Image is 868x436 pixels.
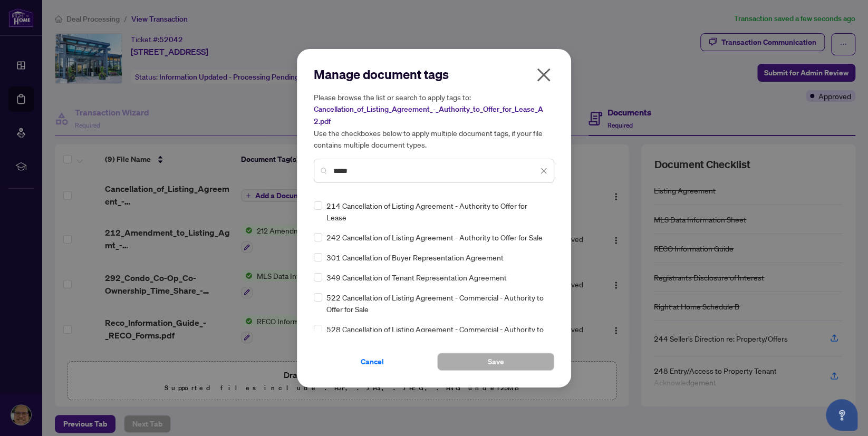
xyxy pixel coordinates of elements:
[326,323,548,346] span: 528 Cancellation of Listing Agreement - Commercial - Authority to Offer for Lease
[314,66,554,83] h2: Manage document tags
[361,353,384,370] span: Cancel
[326,251,504,263] span: 301 Cancellation of Buyer Representation Agreement
[326,231,543,243] span: 242 Cancellation of Listing Agreement - Authority to Offer for Sale
[535,66,552,83] span: close
[826,399,857,431] button: Open asap
[540,167,547,175] span: close
[314,91,554,150] h5: Please browse the list or search to apply tags to: Use the checkboxes below to apply multiple doc...
[314,104,543,126] span: Cancellation_of_Listing_Agreement_-_Authority_to_Offer_for_Lease_A 2.pdf
[326,292,548,315] span: 522 Cancellation of Listing Agreement - Commercial - Authority to Offer for Sale
[326,200,548,223] span: 214 Cancellation of Listing Agreement - Authority to Offer for Lease
[314,353,431,371] button: Cancel
[326,272,507,283] span: 349 Cancellation of Tenant Representation Agreement
[437,353,554,371] button: Save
